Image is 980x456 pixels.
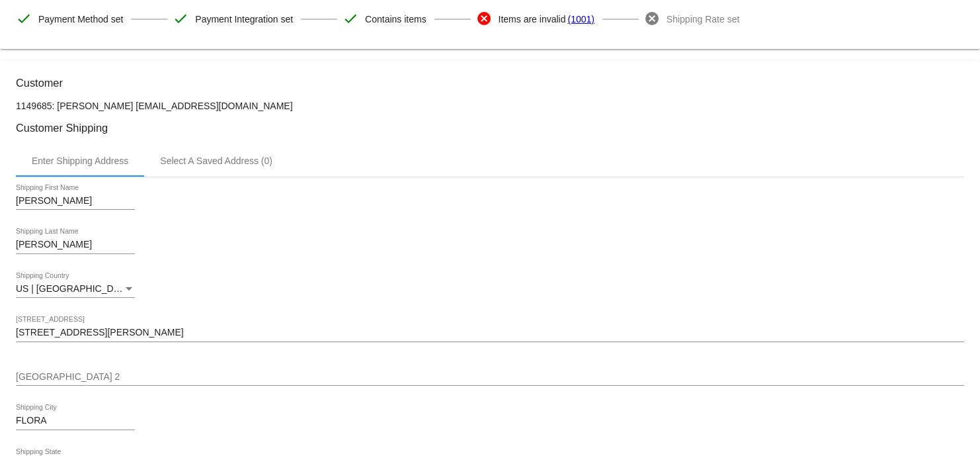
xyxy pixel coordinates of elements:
[16,416,135,426] input: Shipping City
[365,5,427,33] span: Contains items
[32,156,128,166] div: Enter Shipping Address
[567,5,594,33] a: (1001)
[16,283,133,294] span: US | [GEOGRAPHIC_DATA]
[195,5,293,33] span: Payment Integration set
[16,372,964,383] input: Shipping Street 2
[476,11,492,26] mat-icon: cancel
[16,77,964,89] h3: Customer
[16,196,135,206] input: Shipping First Name
[16,240,135,250] input: Shipping Last Name
[173,11,188,26] mat-icon: check
[16,284,135,295] mat-select: Shipping Country
[343,11,358,26] mat-icon: check
[16,122,964,134] h3: Customer Shipping
[16,328,964,338] input: Shipping Street 1
[16,101,964,111] p: 1149685: [PERSON_NAME] [EMAIL_ADDRESS][DOMAIN_NAME]
[16,11,32,26] mat-icon: check
[160,156,272,166] div: Select A Saved Address (0)
[499,5,566,33] span: Items are invalid
[38,5,123,33] span: Payment Method set
[667,5,740,33] span: Shipping Rate set
[644,11,660,26] mat-icon: cancel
